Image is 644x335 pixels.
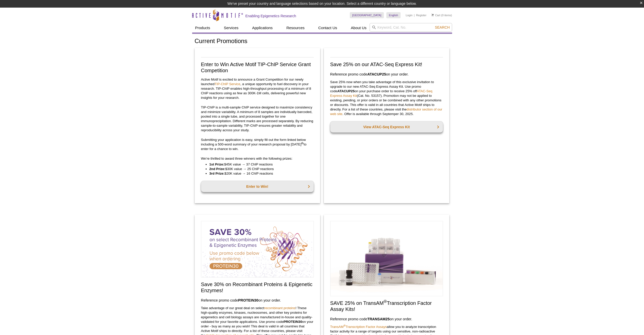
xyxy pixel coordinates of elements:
img: Save on TransAM [330,221,443,296]
h3: Reference promo code on your order. [330,316,443,322]
strong: ATACUP25 [337,89,355,93]
strong: PROTEIN30 [238,298,258,302]
span: Search [435,25,450,29]
strong: PROTEIN30 [284,320,302,324]
strong: 1st Prize: [209,162,224,166]
img: Save on Recombinant Proteins and Enzymes [201,221,314,277]
a: TransAM®Transcription Factor Assays [330,325,387,329]
img: TIP-ChIP Service Grant Competition [201,57,314,58]
h3: Reference promo code on your order. [201,297,314,303]
a: Services [221,23,242,33]
a: [GEOGRAPHIC_DATA] [350,12,384,18]
sup: th [301,141,304,144]
li: | [414,12,415,18]
h1: Current Promotions [195,38,450,45]
sup: ® [344,324,346,327]
h2: Save 30% on Recombinant Proteins & Epigenetic Enzymes! [201,281,314,293]
p: Submitting your application is easy, simply fill out the form linked below including a 500-word s... [201,138,314,151]
strong: 2nd Prize: [209,167,225,171]
a: Enter to Win! [201,181,314,192]
button: Search [433,25,451,30]
a: Contact Us [315,23,340,33]
p: We’re thrilled to award three winners with the following prizes: [201,156,314,161]
a: Cart [432,13,440,17]
a: Login [406,13,412,17]
a: About Us [348,23,370,33]
h2: SAVE 25% on TransAM Transcription Factor Assay Kits! [330,300,443,312]
strong: TRANSAM25 [367,317,390,321]
a: TIP-ChIP Service [214,82,240,86]
strong: ATACUP25 [367,72,386,76]
h3: Reference promo code on your order. [330,71,443,77]
sup: ® [384,299,387,304]
strong: 3rd Prize: [209,172,225,175]
a: English [386,12,401,18]
p: TIP-ChIP is a multi-sample ChIP service designed to maximize consistency and minimize variability... [201,105,314,133]
a: recombinant proteins [264,306,295,310]
p: Save 25% now when you take advantage of this exclusive invitation to upgrade to our new ATAC-Seq ... [330,80,443,116]
a: Register [416,13,426,17]
a: Applications [249,23,276,33]
li: $45K value → 37 ChIP reactions [209,162,309,167]
li: $30K value → 25 ChIP reactions [209,167,309,171]
a: Resources [283,23,308,33]
li: (0 items) [432,12,452,18]
img: Save on ATAC-Seq Express Assay Kit [330,57,443,58]
input: Keyword, Cat. No. [370,23,452,32]
img: Your Cart [432,14,434,16]
h2: Save 25% on our ATAC-Seq Express Kit! [330,61,443,67]
li: $20K value → 16 ChIP reactions [209,171,309,176]
h2: Enter to Win Active Motif TIP-ChIP Service Grant Competition [201,61,314,73]
p: Active Motif is excited to announce a Grant Competition for our newly launched , a unique opportu... [201,77,314,100]
h2: Enabling Epigenetics Research [245,14,296,18]
a: View ATAC-Seq Express Kit [330,121,443,133]
a: Products [192,23,213,33]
